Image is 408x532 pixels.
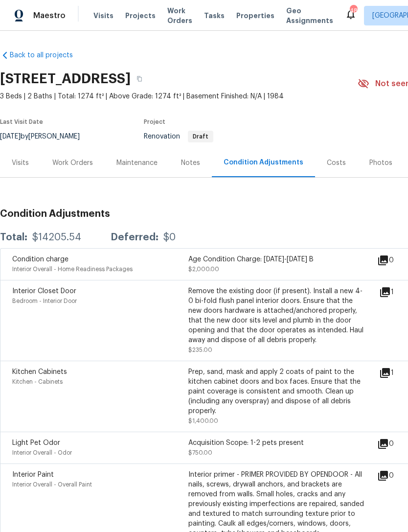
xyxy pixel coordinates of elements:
[327,158,346,168] div: Costs
[188,347,212,353] span: $235.00
[12,288,76,295] span: Interior Closet Door
[12,439,60,446] span: Light Pet Odor
[189,134,212,139] span: Draft
[188,450,212,456] span: $750.00
[12,471,54,478] span: Interior Paint
[125,11,156,21] span: Projects
[181,158,200,168] div: Notes
[144,119,165,125] span: Project
[12,256,68,263] span: Condition charge
[12,379,63,385] span: Kitchen - Cabinets
[131,70,148,88] button: Copy Address
[286,6,333,25] span: Geo Assignments
[188,418,218,424] span: $1,400.00
[188,266,219,272] span: $2,000.00
[204,12,225,19] span: Tasks
[116,158,158,168] div: Maintenance
[111,232,159,242] div: Deferred:
[12,450,72,456] span: Interior Overall - Odor
[93,11,113,21] span: Visits
[12,369,67,375] span: Kitchen Cabinets
[188,367,364,416] div: Prep, sand, mask and apply 2 coats of paint to the kitchen cabinet doors and box faces. Ensure th...
[52,158,93,168] div: Work Orders
[236,11,274,21] span: Properties
[12,158,29,168] div: Visits
[144,133,213,140] span: Renovation
[163,232,176,242] div: $0
[350,6,357,16] div: 48
[32,232,81,242] div: $14205.54
[188,254,364,264] div: Age Condition Charge: [DATE]-[DATE] B
[188,286,364,345] div: Remove the existing door (if present). Install a new 4-0 bi-fold flush panel interior doors. Ensu...
[33,11,66,21] span: Maestro
[12,298,77,304] span: Bedroom - Interior Door
[12,482,92,487] span: Interior Overall - Overall Paint
[369,158,392,168] div: Photos
[167,6,192,25] span: Work Orders
[188,438,364,448] div: Acquisition Scope: 1-2 pets present
[12,266,133,272] span: Interior Overall - Home Readiness Packages
[224,158,303,167] div: Condition Adjustments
